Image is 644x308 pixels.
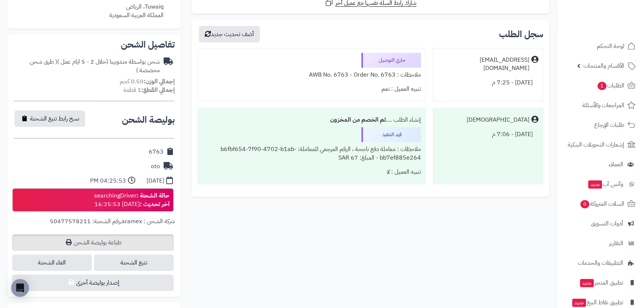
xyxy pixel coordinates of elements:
strong: إجمالي الوزن: [144,77,175,86]
span: أدوات التسويق [591,218,623,229]
span: ( طرق شحن مخصصة ) [30,57,160,75]
a: العملاء [561,155,640,173]
span: جديد [580,279,594,287]
div: oto [151,162,160,171]
span: جديد [588,180,602,189]
a: التطبيقات والخدمات [561,254,640,272]
span: التقارير [609,238,623,248]
div: [DATE] [146,177,164,185]
h3: سجل الطلب [499,30,543,39]
a: طلبات الإرجاع [561,116,640,134]
img: logo-2.png [593,20,637,35]
div: ملاحظات : AWB No. 6763 - Order No. 6763 [203,68,421,82]
div: Open Intercom Messenger [11,279,29,297]
span: التطبيقات والخدمات [578,258,623,268]
strong: حالة الشحنة : [136,191,170,200]
a: طباعة بوليصة الشحن [12,234,174,251]
span: شركة الشحن : aramex [122,217,175,226]
span: جديد [572,299,586,307]
strong: إجمالي القطع: [141,86,175,94]
span: طلبات الإرجاع [594,120,624,130]
div: [EMAIL_ADDRESS][DOMAIN_NAME] [438,56,529,73]
div: تنبيه العميل : نعم [203,82,421,96]
div: , [13,217,175,234]
span: المراجعات والأسئلة [582,100,624,110]
div: 6763 [149,148,164,156]
a: لوحة التحكم [561,37,640,55]
button: أضف تحديث جديد [199,26,260,42]
div: ملاحظات : معاملة دفع ناجحة ، الرقم المرجعي للمعاملة: b6fbf654-7f90-4702-b1ab-bb7ef885e264 - المبل... [203,142,421,165]
a: السلات المتروكة0 [561,195,640,213]
button: إصدار بوليصة أخرى [12,275,174,291]
div: تنبيه العميل : لا [203,165,421,179]
span: السلات المتروكة [580,199,624,209]
button: نسخ رابط تتبع الشحنة [15,110,85,127]
a: الطلبات1 [561,77,640,94]
small: 0.50 كجم [120,77,175,86]
a: تتبع الشحنة [94,254,174,271]
span: رقم الشحنة: 50477578211 [50,217,120,226]
span: العملاء [609,159,623,170]
h2: تفاصيل الشحن [13,40,175,49]
a: تطبيق المتجرجديد [561,274,640,292]
span: 0 [580,200,589,208]
span: لوحة التحكم [597,41,624,51]
span: إشعارات التحويلات البنكية [568,139,624,150]
a: إشعارات التحويلات البنكية [561,136,640,154]
div: إنشاء الطلب .... [203,113,421,127]
div: [DATE] - 7:06 م [438,127,538,142]
a: وآتس آبجديد [561,175,640,193]
a: المراجعات والأسئلة [561,96,640,114]
a: أدوات التسويق [561,215,640,232]
div: [DATE] - 7:25 م [438,76,538,90]
span: 1 [598,82,606,90]
div: searchingDriver [DATE] 16:25:53 [94,192,170,209]
small: 1 قطعة [123,86,175,94]
h2: بوليصة الشحن [122,115,175,124]
span: نسخ رابط تتبع الشحنة [30,114,79,123]
div: قيد التنفيذ [361,127,421,142]
span: الأقسام والمنتجات [583,61,624,71]
div: شحن بواسطة مندوبينا (خلال 2 - 5 ايام عمل ) [13,58,160,75]
span: الطلبات [597,80,624,91]
strong: آخر تحديث : [140,200,170,209]
span: تطبيق المتجر [579,277,623,288]
span: تطبيق نقاط البيع [571,297,623,308]
span: الغاء الشحنة [12,254,92,271]
div: 04:25:53 PM [90,177,126,185]
a: التقارير [561,234,640,252]
b: تم الخصم من المخزون [330,115,386,124]
div: جاري التوصيل [361,53,421,68]
span: وآتس آب [587,179,623,189]
div: [DEMOGRAPHIC_DATA] [467,116,529,124]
